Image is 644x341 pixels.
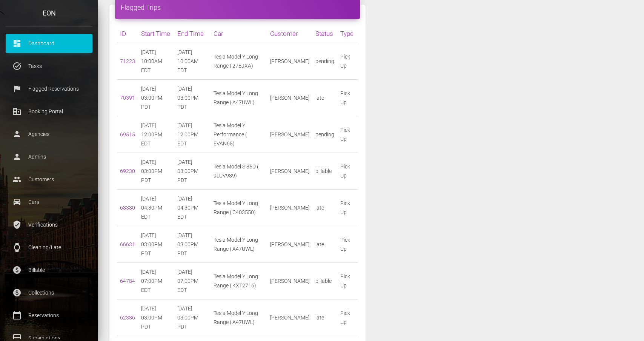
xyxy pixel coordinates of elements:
[211,80,267,116] td: Tesla Model Y Long Range ( A47UWL)
[138,80,174,116] td: [DATE] 03:00PM PDT
[6,215,92,234] a: verified_user Verifications
[120,315,135,321] a: 62386
[337,116,358,153] td: Pick Up
[174,226,211,263] td: [DATE] 03:00PM PDT
[120,278,135,284] a: 64784
[6,283,92,302] a: paid Collections
[312,80,337,116] td: late
[120,58,135,64] a: 71223
[138,226,174,263] td: [DATE] 03:00PM PDT
[11,128,87,140] p: Agencies
[138,153,174,190] td: [DATE] 03:00PM PDT
[337,263,358,299] td: Pick Up
[312,299,337,336] td: late
[267,43,312,80] td: [PERSON_NAME]
[120,205,135,211] a: 68380
[267,263,312,299] td: [PERSON_NAME]
[174,190,211,226] td: [DATE] 04:30PM EDT
[174,43,211,80] td: [DATE] 10:00AM EDT
[6,57,92,76] a: task_alt Tasks
[6,306,92,325] a: calendar_today Reservations
[121,3,354,12] h4: Flagged Trips
[337,190,358,226] td: Pick Up
[11,264,87,276] p: Billable
[267,25,312,43] th: Customer
[174,116,211,153] td: [DATE] 12:00PM EDT
[312,25,337,43] th: Status
[312,43,337,80] td: pending
[11,38,87,49] p: Dashboard
[211,299,267,336] td: Tesla Model Y Long Range ( A47UWL)
[138,263,174,299] td: [DATE] 07:00PM EDT
[312,116,337,153] td: pending
[11,196,87,208] p: Cars
[138,43,174,80] td: [DATE] 10:00AM EDT
[6,79,92,98] a: flag Flagged Reservations
[211,226,267,263] td: Tesla Model Y Long Range ( A47UWL)
[11,310,87,321] p: Reservations
[267,116,312,153] td: [PERSON_NAME]
[138,25,174,43] th: Start Time
[211,116,267,153] td: Tesla Model Y Performance ( EVAN65)
[11,219,87,230] p: Verifications
[211,43,267,80] td: Tesla Model Y Long Range ( 27EJXA)
[117,25,138,43] th: ID
[6,125,92,143] a: person Agencies
[337,226,358,263] td: Pick Up
[211,153,267,190] td: Tesla Model S 85D ( 9LUV989)
[11,242,87,253] p: Cleaning/Late
[6,34,92,53] a: dashboard Dashboard
[337,25,358,43] th: Type
[120,168,135,174] a: 69230
[337,153,358,190] td: Pick Up
[6,170,92,189] a: people Customers
[267,299,312,336] td: [PERSON_NAME]
[6,238,92,257] a: watch Cleaning/Late
[337,80,358,116] td: Pick Up
[312,226,337,263] td: late
[174,263,211,299] td: [DATE] 07:00PM EDT
[267,190,312,226] td: [PERSON_NAME]
[11,287,87,298] p: Collections
[6,102,92,121] a: corporate_fare Booking Portal
[11,174,87,185] p: Customers
[337,43,358,80] td: Pick Up
[211,263,267,299] td: Tesla Model Y Long Range ( KXT2716)
[6,261,92,279] a: paid Billable
[174,299,211,336] td: [DATE] 03:00PM PDT
[11,60,87,72] p: Tasks
[337,299,358,336] td: Pick Up
[312,263,337,299] td: billable
[6,193,92,211] a: drive_eta Cars
[6,147,92,166] a: person Admins
[174,153,211,190] td: [DATE] 03:00PM PDT
[174,25,211,43] th: End Time
[11,106,87,117] p: Booking Portal
[11,83,87,94] p: Flagged Reservations
[267,80,312,116] td: [PERSON_NAME]
[211,25,267,43] th: Car
[312,153,337,190] td: billable
[174,80,211,116] td: [DATE] 03:00PM PDT
[138,116,174,153] td: [DATE] 12:00PM EDT
[312,190,337,226] td: late
[120,95,135,101] a: 70391
[138,299,174,336] td: [DATE] 03:00PM PDT
[211,190,267,226] td: Tesla Model Y Long Range ( C403550)
[267,153,312,190] td: [PERSON_NAME]
[138,190,174,226] td: [DATE] 04:30PM EDT
[11,151,87,162] p: Admins
[120,241,135,247] a: 66631
[120,131,135,137] a: 69515
[267,226,312,263] td: [PERSON_NAME]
